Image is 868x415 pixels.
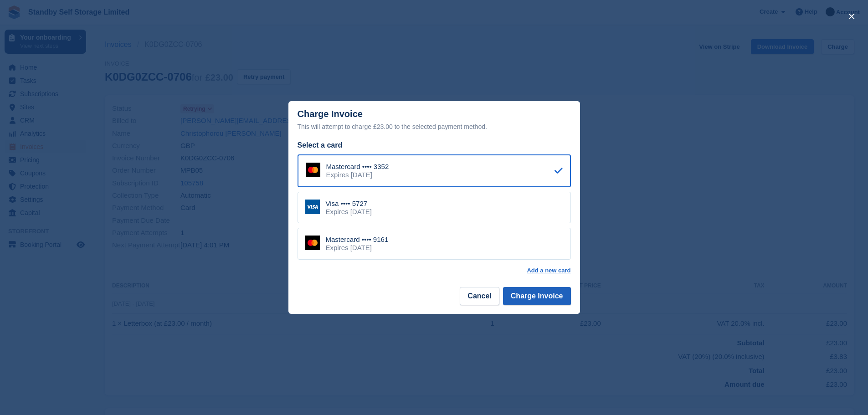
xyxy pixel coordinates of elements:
[305,236,320,250] img: Mastercard Logo
[503,287,571,305] button: Charge Invoice
[298,121,571,132] div: This will attempt to charge £23.00 to the selected payment method.
[460,287,499,305] button: Cancel
[305,200,320,214] img: Visa Logo
[326,244,389,252] div: Expires [DATE]
[844,9,859,24] button: close
[326,171,389,179] div: Expires [DATE]
[326,208,372,216] div: Expires [DATE]
[326,200,372,208] div: Visa •••• 5727
[326,236,389,244] div: Mastercard •••• 9161
[298,109,571,132] div: Charge Invoice
[326,163,389,171] div: Mastercard •••• 3352
[298,140,571,151] div: Select a card
[527,267,570,274] a: Add a new card
[306,163,320,177] img: Mastercard Logo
